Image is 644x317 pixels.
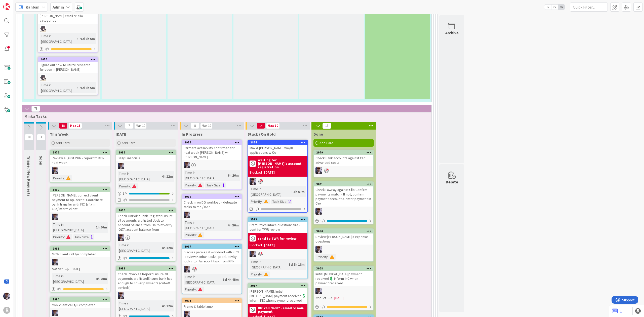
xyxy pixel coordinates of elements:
[257,123,265,129] span: 14
[315,296,326,300] i: Not Set
[334,295,344,301] span: [DATE]
[3,293,10,300] img: ML
[50,251,110,257] div: MCW client call f/u completed
[184,141,242,144] div: 2926
[40,33,77,44] div: Time in [GEOGRAPHIC_DATA]
[205,182,221,188] div: Task Size
[250,170,263,175] div: Blocked:
[59,123,67,129] span: 18
[313,228,374,262] a: 3010Review [PERSON_NAME]'s expense questionsMLPriority:
[316,229,373,233] div: 3010
[160,245,174,251] div: 4h 12m
[116,255,176,261] div: 0/1
[26,156,31,196] span: Triage / New Requests
[196,287,197,292] span: :
[116,150,176,161] div: 2996Daily Financials
[313,132,323,137] span: Done
[50,150,110,166] div: 2976Review August P&N - report to KPN next week
[292,189,292,194] span: :
[316,151,373,154] div: 2949
[250,243,263,248] div: Blocked:
[222,277,240,282] div: 3d 4h 45m
[50,259,110,265] div: ML
[38,57,98,95] a: 1074Figure out how to utilize research function in [PERSON_NAME]KNTime in [GEOGRAPHIC_DATA]:76d 6...
[191,123,199,129] span: 8
[73,234,89,240] div: Task Size
[50,167,110,174] div: ML
[52,273,94,284] div: Time in [GEOGRAPHIC_DATA]
[160,174,174,179] div: 4h 12m
[38,8,98,24] div: Review and add SAIL (refer to [PERSON_NAME] email re clio categories
[64,175,65,181] span: :
[26,4,39,10] span: Kanban
[116,234,176,241] div: ML
[250,271,262,277] div: Priority
[184,287,196,292] div: Priority
[258,237,297,240] b: send to TWR for review
[123,191,128,196] span: 1 / 4
[248,132,275,137] span: Stuck / On Hold
[248,284,307,288] div: 2917
[202,125,211,127] div: Max 10
[328,254,329,260] span: :
[71,266,80,272] span: [DATE]
[570,3,608,12] input: Quick Filter...
[25,134,33,140] span: 10
[264,170,275,175] div: [DATE]
[315,167,322,174] img: ML
[226,222,240,228] div: 4h 56m
[38,25,98,32] div: KN
[221,277,222,282] span: :
[94,224,95,230] span: :
[64,234,65,240] span: :
[182,145,242,160] div: Partners availability confirmed for next week [PERSON_NAME] w [PERSON_NAME]
[52,267,63,271] i: Not Set
[38,57,98,62] div: 1074
[268,125,278,127] div: Max 10
[182,140,242,145] div: 2926
[89,234,90,240] span: :
[314,233,373,245] div: Review [PERSON_NAME]'s expense questions
[182,303,242,310] div: Frame & table lamp
[445,30,459,36] div: Archive
[184,232,196,238] div: Priority
[287,199,287,204] span: :
[196,182,197,188] span: :
[182,299,242,310] div: 2964Frame & table lamp
[40,74,46,81] img: KN
[53,298,110,301] div: 2994
[314,229,373,245] div: 3010Review [PERSON_NAME]'s expense questions
[182,244,242,264] div: 2967Discuss paralegal workload with KPN - review Kanban tasks, productivity - look into f/u repor...
[94,276,95,282] span: :
[37,134,45,140] span: 3
[50,246,110,257] div: 2995MCW client call f/u completed
[116,155,176,161] div: Daily Financials
[248,222,307,233] div: Draft Ethics intake questionnaire - sent for TWR review
[314,266,373,271] div: 3008
[78,85,96,91] div: 76d 6h 5m
[184,212,190,218] img: ML
[182,194,242,210] div: 2989Check in on DG workload - delegate tasks to me / KA?
[118,183,130,189] div: Priority
[248,140,307,156] div: 2854Max & [PERSON_NAME] WA/ID applications w KA
[182,244,242,249] div: 2967
[53,5,64,10] b: Admin
[292,189,306,194] div: 3h 57m
[50,187,110,242] a: 3009[PERSON_NAME]: correct client payment to op. accnt.: Coordinate bank transfer with INC & fix ...
[3,307,10,314] div: R
[160,245,160,251] span: :
[38,156,44,165] span: Soon
[52,259,58,265] img: ML
[116,292,176,299] div: ML
[50,302,110,308] div: MRR client call f/u completed
[95,224,108,230] div: 1h 50m
[612,308,622,314] a: 1
[11,1,23,7] span: Support
[38,62,98,73] div: Figure out how to utilize research function in [PERSON_NAME]
[118,171,160,182] div: Time in [GEOGRAPHIC_DATA]
[40,25,46,32] img: KN
[160,303,160,309] span: :
[226,222,226,228] span: :
[182,140,242,160] div: 2926Partners availability confirmed for next week [PERSON_NAME] w [PERSON_NAME]
[38,46,98,52] div: 0/1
